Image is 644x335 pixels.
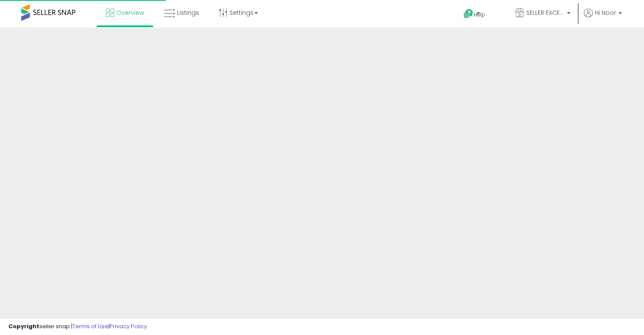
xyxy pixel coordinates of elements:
a: Hi Noor [584,8,622,28]
div: seller snap | | [8,323,147,331]
span: Listings [177,8,199,17]
span: Hi Noor [595,8,616,17]
span: Help [474,11,485,18]
a: Privacy Policy [110,322,147,330]
span: Overview [116,8,144,17]
span: SELLER EXCELLENCE [526,8,564,17]
strong: Copyright [8,322,39,330]
i: Get Help [463,8,474,19]
a: Help [457,2,502,28]
a: Terms of Use [72,322,108,330]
